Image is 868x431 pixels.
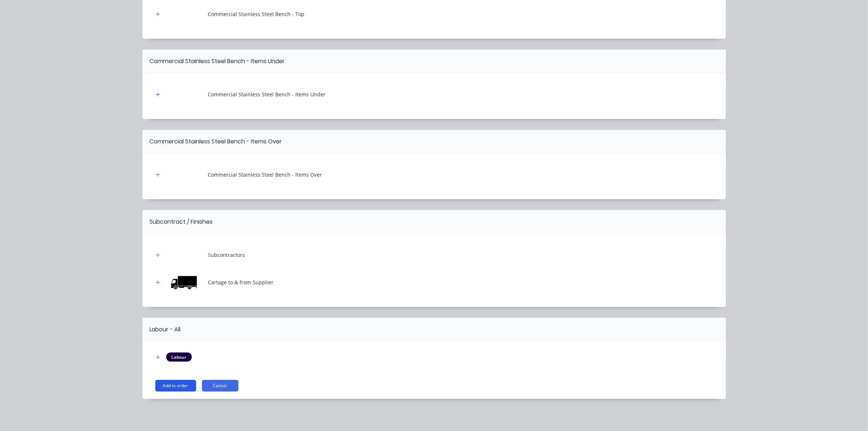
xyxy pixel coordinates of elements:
div: Commercial Stainless Steel Bench - Items Under [150,57,285,66]
div: Subcontractors [208,251,245,259]
div: Labour [166,353,192,361]
button: Add to order [155,380,196,392]
div: Commercial Stainless Steel Bench - Items Over [208,171,322,178]
div: Commercial Stainless Steel Bench - Top [208,10,305,18]
div: Commercial Stainless Steel Bench - Items Over [150,137,282,146]
div: Labour - All [150,325,181,334]
div: Commercial Stainless Steel Bench - Items Under [208,91,326,98]
button: Cancel [202,380,238,392]
div: Subcontract / Finishes [150,218,213,226]
img: Cartage to & from Supplier [166,272,203,292]
div: Cartage to & from Supplier [208,278,274,286]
